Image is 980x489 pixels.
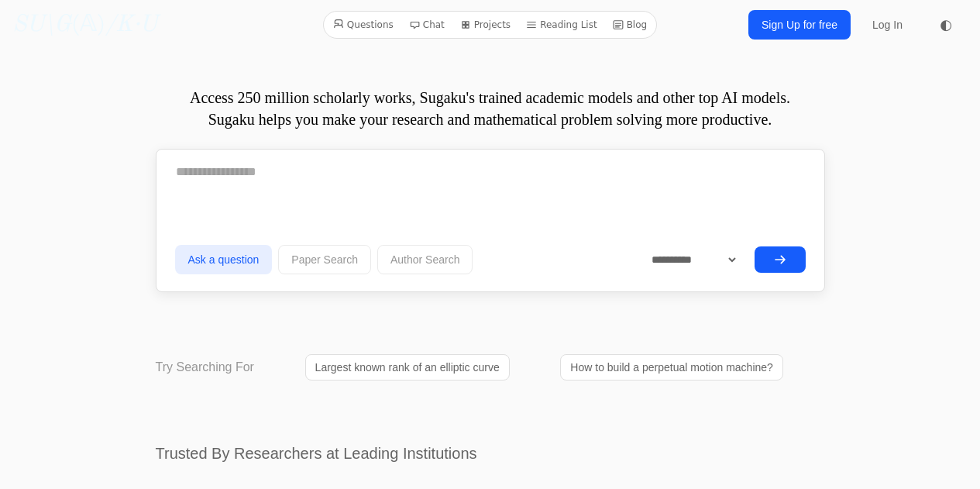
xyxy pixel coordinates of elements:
[607,15,654,35] a: Blog
[156,87,825,130] p: Access 250 million scholarly works, Sugaku's trained academic models and other top AI models. Sug...
[156,443,825,464] h2: Trusted By Researchers at Leading Institutions
[12,13,71,36] i: SU\G
[305,354,510,381] a: Largest known rank of an elliptic curve
[863,11,912,39] a: Log In
[278,245,371,274] button: Paper Search
[327,15,400,35] a: Questions
[940,18,952,32] span: ◐
[105,13,157,36] i: /K·U
[454,15,517,35] a: Projects
[520,15,603,35] a: Reading List
[560,354,783,381] a: How to build a perpetual motion machine?
[403,15,451,35] a: Chat
[156,358,254,377] p: Try Searching For
[748,10,851,40] a: Sign Up for free
[377,245,473,274] button: Author Search
[175,245,273,274] button: Ask a question
[930,9,961,40] button: ◐
[12,11,157,39] a: SU\G(𝔸)/K·U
